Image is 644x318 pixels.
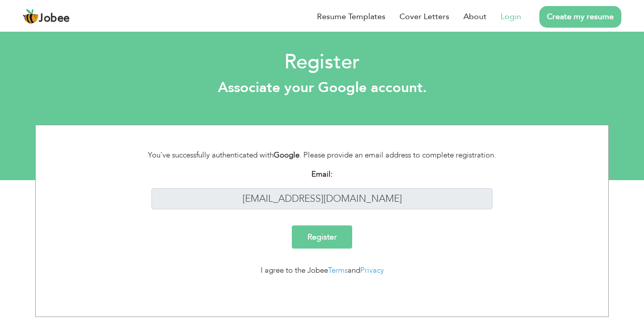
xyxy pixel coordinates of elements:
[501,11,521,23] a: Login
[539,6,621,28] a: Create my resume
[23,9,39,25] img: jobee.io
[8,79,636,97] h3: Associate your Google account.
[292,225,352,249] input: Register
[311,169,333,179] strong: Email:
[328,265,348,275] a: Terms
[151,188,493,210] input: Enter your email address
[360,265,384,275] a: Privacy
[136,149,508,161] div: You've successfully authenticated with . Please provide an email address to complete registration.
[274,150,299,160] strong: Google
[317,11,385,23] a: Resume Templates
[399,11,449,23] a: Cover Letters
[136,265,508,276] div: I agree to the Jobee and
[463,11,487,23] a: About
[8,49,636,75] h2: Register
[23,9,70,25] a: Jobee
[39,13,70,24] span: Jobee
